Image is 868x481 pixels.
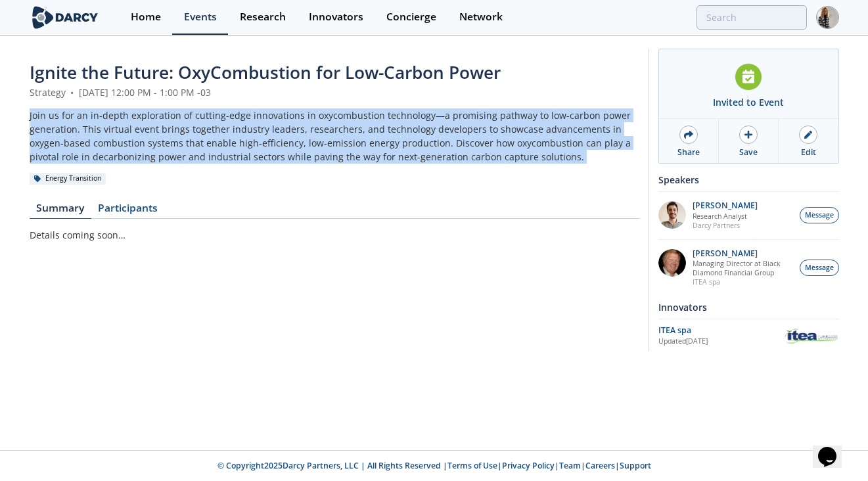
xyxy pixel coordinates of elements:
[800,260,839,276] button: Message
[30,6,101,29] img: logo-wide.svg
[620,460,651,471] a: Support
[131,12,161,22] div: Home
[813,428,855,468] iframe: chat widget
[693,212,758,221] p: Research Analyst
[693,201,758,210] p: [PERSON_NAME]
[459,12,503,22] div: Network
[658,249,686,277] img: 5c882eca-8b14-43be-9dc2-518e113e9a37
[784,327,839,346] img: ITEA spa
[697,5,807,30] input: Advanced Search
[658,201,686,229] img: e78dc165-e339-43be-b819-6f39ce58aec6
[447,460,497,471] a: Terms of Use
[30,85,639,99] div: Strategy [DATE] 12:00 PM - 1:00 PM -03
[739,147,758,158] div: Save
[32,460,836,472] p: © Copyright 2025 Darcy Partners, LLC | All Rights Reserved | | | | |
[309,12,363,22] div: Innovators
[800,207,839,223] button: Message
[658,325,784,336] div: ITEA spa
[805,210,834,221] span: Message
[30,228,639,242] p: Details coming soon…
[30,173,106,185] div: Energy Transition
[240,12,286,22] div: Research
[91,203,165,219] a: Participants
[677,147,700,158] div: Share
[801,147,816,158] div: Edit
[658,336,784,347] div: Updated [DATE]
[386,12,436,22] div: Concierge
[68,86,76,99] span: •
[30,203,91,219] a: Summary
[693,259,792,277] p: Managing Director at Black Diamond Financial Group
[184,12,217,22] div: Events
[658,296,839,319] div: Innovators
[502,460,555,471] a: Privacy Policy
[30,108,639,164] div: Join us for an in-depth exploration of cutting-edge innovations in oxycombustion technology—a pro...
[30,60,501,84] span: Ignite the Future: OxyCombustion for Low-Carbon Power
[805,263,834,273] span: Message
[658,168,839,191] div: Speakers
[693,249,792,258] p: [PERSON_NAME]
[559,460,581,471] a: Team
[693,277,792,286] p: ITEA spa
[585,460,615,471] a: Careers
[713,95,784,109] div: Invited to Event
[693,221,758,230] p: Darcy Partners
[779,119,838,163] a: Edit
[816,6,839,29] img: Profile
[658,324,839,347] a: ITEA spa Updated[DATE] ITEA spa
